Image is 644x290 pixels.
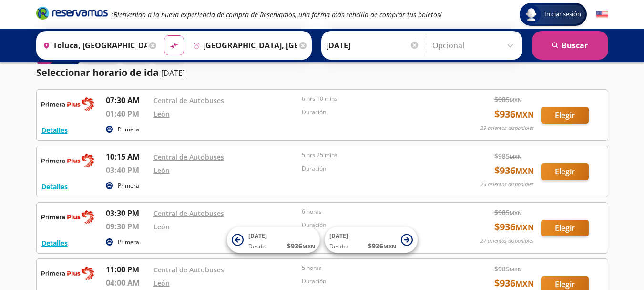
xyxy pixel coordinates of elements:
span: $ 985 [494,95,522,105]
button: English [596,9,608,21]
span: $ 985 [494,151,522,161]
a: León [153,109,170,118]
p: Primera [118,125,139,134]
button: Buscar [532,31,608,60]
small: MXN [302,243,315,250]
span: [DATE] [248,232,267,240]
p: 27 asientos disponibles [480,237,534,245]
a: León [153,222,170,231]
span: $ 936 [368,241,396,251]
a: Central de Autobuses [153,96,224,105]
p: Primera [118,238,139,247]
input: Opcional [432,33,518,57]
span: $ 985 [494,264,522,274]
a: Central de Autobuses [153,265,224,274]
small: MXN [515,109,534,120]
p: [DATE] [161,67,185,79]
button: [DATE]Desde:$936MXN [227,227,320,253]
span: $ 936 [494,220,534,234]
p: 01:40 PM [106,108,149,119]
p: 23 asientos disponibles [480,181,534,189]
p: 6 horas [302,207,446,216]
button: Detalles [41,125,68,135]
p: 07:30 AM [106,95,149,106]
a: Central de Autobuses [153,152,224,161]
a: León [153,279,170,288]
small: MXN [515,222,534,233]
a: Central de Autobuses [153,209,224,218]
small: MXN [510,97,522,104]
span: Iniciar sesión [541,10,585,19]
img: RESERVAMOS [41,207,94,226]
span: [DATE] [329,232,348,240]
p: Duración [302,221,446,229]
button: Elegir [541,163,589,180]
p: Duración [302,164,446,173]
small: MXN [510,266,522,273]
small: MXN [510,153,522,160]
p: 09:30 PM [106,221,149,232]
p: 5 hrs 25 mins [302,151,446,160]
span: Desde: [329,242,348,251]
span: $ 936 [494,163,534,178]
button: Elegir [541,220,589,236]
p: Seleccionar horario de ida [36,65,159,80]
span: $ 936 [287,241,315,251]
p: 5 horas [302,264,446,272]
p: Duración [302,108,446,117]
button: [DATE]Desde:$936MXN [325,227,418,253]
img: RESERVAMOS [41,151,94,170]
small: MXN [510,209,522,216]
img: RESERVAMOS [41,95,94,114]
span: $ 936 [494,107,534,121]
button: Elegir [541,107,589,124]
a: León [153,166,170,175]
input: Elegir Fecha [326,33,419,57]
a: Brand Logo [36,6,108,23]
span: Desde: [248,242,267,251]
span: $ 985 [494,207,522,217]
small: MXN [515,166,534,176]
img: RESERVAMOS [41,264,94,283]
p: Primera [118,182,139,190]
p: 29 asientos disponibles [480,124,534,132]
p: 10:15 AM [106,151,149,162]
p: 04:00 AM [106,277,149,289]
em: ¡Bienvenido a la nueva experiencia de compra de Reservamos, una forma más sencilla de comprar tus... [112,10,442,19]
button: Detalles [41,238,68,248]
input: Buscar Origen [39,33,147,57]
p: Duración [302,277,446,286]
i: Brand Logo [36,6,108,20]
button: Detalles [41,182,68,192]
p: 03:40 PM [106,164,149,176]
p: 11:00 PM [106,264,149,275]
p: 6 hrs 10 mins [302,95,446,103]
input: Buscar Destino [189,33,297,57]
p: 03:30 PM [106,207,149,219]
small: MXN [515,279,534,289]
small: MXN [383,243,396,250]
